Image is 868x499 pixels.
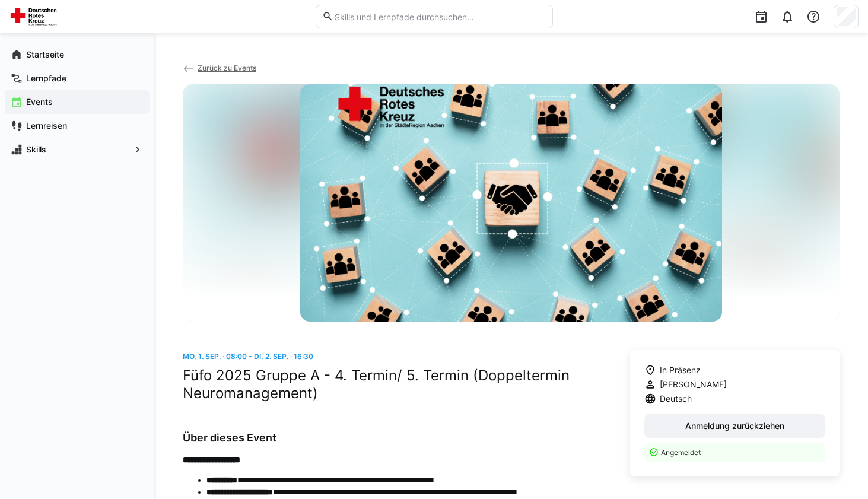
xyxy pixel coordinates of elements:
button: Anmeldung zurückziehen [644,414,825,438]
span: Mo, 1. Sep. · 08:00 - Di, 2. Sep. · 16:30 [183,352,313,361]
a: Zurück zu Events [183,63,256,72]
input: Skills und Lernpfade durchsuchen… [333,11,546,22]
span: Deutsch [660,393,692,405]
span: Anmeldung zurückziehen [683,420,786,432]
h3: Über dieses Event [183,431,602,444]
p: Angemeldet [661,447,818,457]
span: In Präsenz [660,364,701,376]
span: Zurück zu Events [198,63,256,72]
span: [PERSON_NAME] [660,379,727,390]
h2: Füfo 2025 Gruppe A - 4. Termin/ 5. Termin (Doppeltermin Neuromanagement) [183,367,602,402]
